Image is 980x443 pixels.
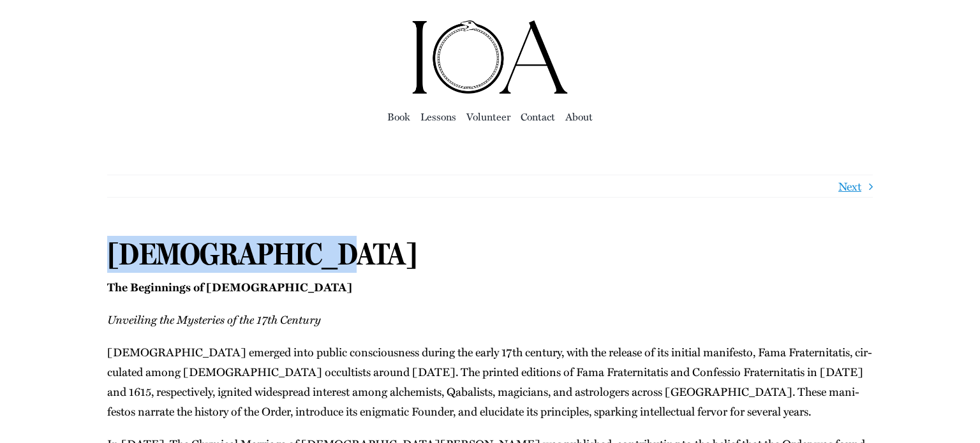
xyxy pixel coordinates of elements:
strong: The Begin­nings of [DEMOGRAPHIC_DATA] [107,279,352,295]
p: [DEMOGRAPHIC_DATA] emerged into pub­lic con­scious­ness dur­ing the ear­ly 17th cen­tu­ry, with t... [107,342,873,421]
a: Next [838,175,861,197]
img: Institute of Awakening [410,19,570,96]
nav: Main [107,96,873,136]
a: Vol­un­teer [466,108,510,126]
h1: [DEMOGRAPHIC_DATA] [107,236,873,273]
em: Unveil­ing the Mys­ter­ies of the 17th Century [107,310,321,328]
a: About [565,108,593,126]
a: ioa-logo [410,17,570,33]
a: Book [387,108,410,126]
a: Con­tact [521,108,555,126]
a: Lessons [420,108,456,126]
